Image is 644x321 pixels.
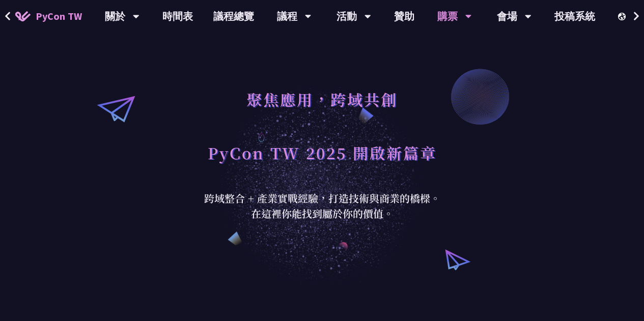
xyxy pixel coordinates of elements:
[198,191,447,221] div: 跨域整合 + 產業實戰經驗，打造技術與商業的橋樑。 在這裡你能找到屬於你的價值。
[618,13,628,20] img: Locale Icon
[15,11,31,21] img: Home icon of PyCon TW 2025
[208,137,437,168] h1: PyCon TW 2025 開啟新篇章
[5,4,92,29] a: PyCon TW
[246,84,398,114] h1: 聚焦應用，跨域共創
[36,9,82,24] span: PyCon TW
